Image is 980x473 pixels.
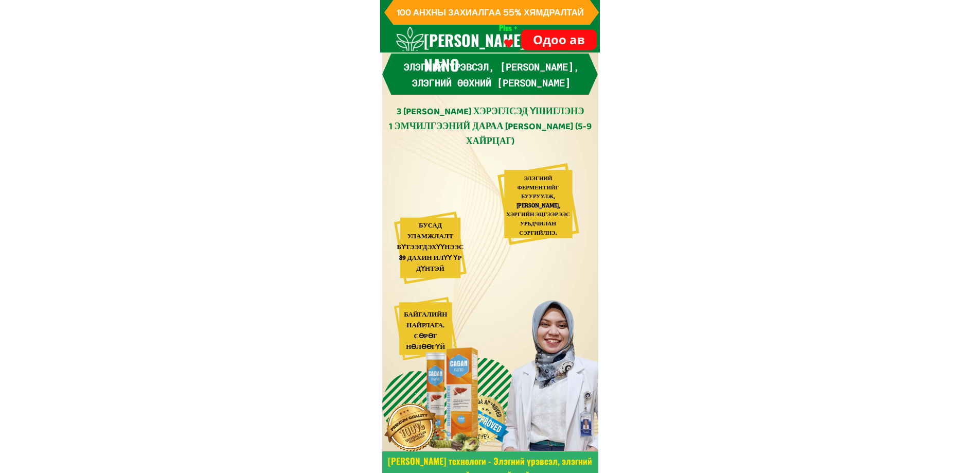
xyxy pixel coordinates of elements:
[424,28,538,77] h3: [PERSON_NAME] NANO
[386,106,595,150] div: 3 [PERSON_NAME] ХЭРЭГЛСЭД ҮШИГЛЭНЭ 1 ЭМЧИЛГЭЭНИЙ ДАРАА [PERSON_NAME] (5-9 ХАЙРЦАГ)
[397,221,464,274] div: БУСАД УЛАМЖЛАЛТ БҮТЭЭГДЭХҮҮНЭЭС 89 ДАХИН ИЛҮҮ ҮР ДҮНТЭЙ
[521,29,597,50] p: Одоо ав
[397,310,455,353] div: БАЙГАЛИЙН НАЙРЛАГА. СӨРӨГ НӨЛӨӨГҮЙ
[505,174,572,238] div: ЭЛЭГНИЙ ФЕРМЕНТИЙГ БУУРУУЛЖ, [PERSON_NAME], ХЭРГИЙН ЭЦГЭЭРЭЭС УРЬДЧИЛАН СЭРГИЙЛНЭ.
[386,59,596,91] h3: Элэгний үрэвсэл, [PERSON_NAME], элэгний өөхний [PERSON_NAME]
